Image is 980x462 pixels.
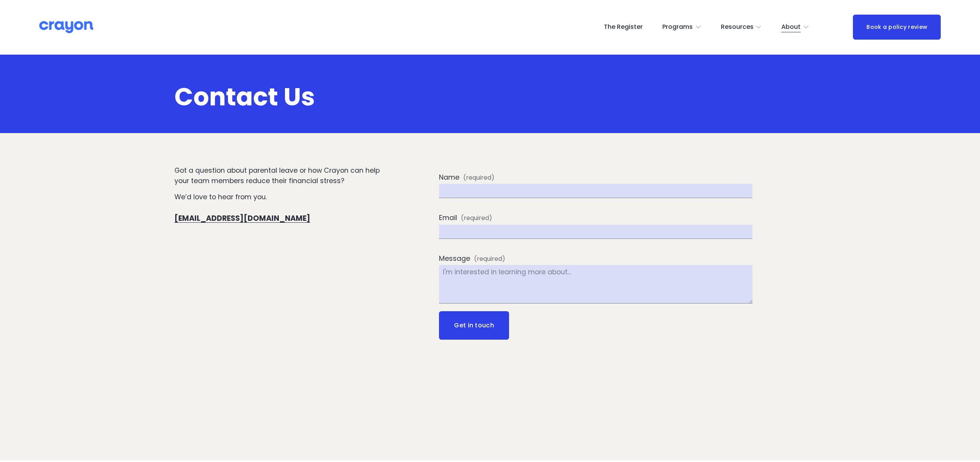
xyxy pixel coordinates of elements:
[439,311,509,340] button: Get in touch
[439,254,470,264] span: Message
[174,165,382,186] p: Got a question about parental leave or how Crayon can help your team members reduce their financi...
[439,213,457,223] span: Email
[662,21,701,33] a: folder dropdown
[39,20,93,34] img: Crayon
[781,21,809,33] a: folder dropdown
[721,22,754,33] span: Resources
[604,21,643,33] a: The Register
[461,213,492,223] span: (required)
[721,21,762,33] a: folder dropdown
[174,213,310,223] a: [EMAIL_ADDRESS][DOMAIN_NAME]
[174,84,806,110] h1: Contact Us
[474,254,505,264] span: (required)
[439,172,459,182] span: Name
[781,22,801,33] span: About
[662,22,693,33] span: Programs
[463,173,494,182] span: (required)
[853,15,941,40] a: Book a policy review
[174,192,382,202] p: We’d love to hear from you.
